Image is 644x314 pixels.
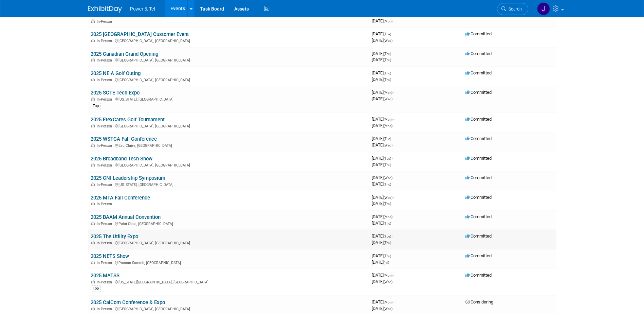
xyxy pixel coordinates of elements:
span: [DATE] [372,240,391,245]
span: (Mon) [384,19,392,23]
span: [DATE] [372,77,391,82]
span: Committed [465,195,492,200]
span: In-Person [97,307,114,311]
div: [GEOGRAPHIC_DATA], [GEOGRAPHIC_DATA] [91,123,366,128]
span: (Thu) [384,52,391,56]
span: - [393,175,394,180]
img: ExhibitDay [88,6,122,13]
span: (Mon) [384,215,392,219]
a: 2025 EtexCares Golf Tournament [91,117,165,123]
span: Committed [465,214,492,219]
span: [DATE] [372,123,392,128]
div: [GEOGRAPHIC_DATA], [GEOGRAPHIC_DATA] [91,306,366,311]
a: 2025 SCTE Tech Expo [91,90,140,96]
span: [DATE] [372,260,389,265]
span: [DATE] [372,117,394,122]
span: [DATE] [372,38,392,43]
span: In-Person [97,97,114,102]
span: (Wed) [384,196,392,199]
span: (Thu) [384,254,391,258]
span: (Mon) [384,118,392,121]
span: - [392,233,393,239]
span: [DATE] [372,273,394,278]
span: (Wed) [384,307,392,311]
span: In-Person [97,78,114,82]
a: 2025 NETS Show [91,253,129,259]
div: Top [91,285,101,292]
span: - [393,299,394,304]
span: [DATE] [372,70,393,75]
a: 2025 CNI Leadership Symposium [91,175,165,181]
span: [DATE] [372,233,393,239]
span: Committed [465,90,492,95]
span: Committed [465,273,492,278]
span: (Wed) [384,97,392,101]
span: - [393,273,394,278]
img: In-Person Event [91,241,95,244]
span: [DATE] [372,57,391,62]
span: In-Person [97,58,114,63]
span: [DATE] [372,221,391,226]
div: [GEOGRAPHIC_DATA], [GEOGRAPHIC_DATA] [91,77,366,82]
span: (Mon) [384,91,392,94]
span: (Fri) [384,261,389,264]
span: - [393,117,394,122]
span: [DATE] [372,279,392,284]
span: - [392,70,393,75]
span: In-Person [97,19,114,24]
span: Power & Tel [130,6,155,12]
span: [DATE] [372,51,393,56]
span: In-Person [97,202,114,206]
div: Top [91,103,101,109]
a: 2025 MATSS [91,273,119,279]
div: Eau Claire, [GEOGRAPHIC_DATA] [91,142,366,148]
span: (Tue) [384,157,391,160]
span: Committed [465,70,492,75]
a: 2025 Broadband Tech Show [91,156,152,162]
span: [DATE] [372,156,393,161]
span: Committed [465,51,492,56]
a: 2025 MTA Fall Conference [91,195,150,201]
span: (Tue) [384,137,391,141]
span: Committed [465,31,492,36]
span: (Mon) [384,124,392,128]
img: In-Person Event [91,124,95,127]
img: JB Fesmire [537,2,550,15]
span: (Thu) [384,71,391,75]
span: In-Person [97,241,114,245]
span: In-Person [97,143,114,148]
span: (Mon) [384,300,392,304]
span: (Thu) [384,222,391,225]
span: (Thu) [384,78,391,82]
span: [DATE] [372,195,394,200]
span: [DATE] [372,96,392,101]
span: Committed [465,136,492,141]
div: [US_STATE][GEOGRAPHIC_DATA], [GEOGRAPHIC_DATA] [91,279,366,284]
span: - [393,90,394,95]
img: In-Person Event [91,163,95,167]
span: (Mon) [384,274,392,277]
span: Committed [465,253,492,258]
img: In-Person Event [91,182,95,186]
span: In-Person [97,182,114,187]
img: In-Person Event [91,97,95,101]
div: [US_STATE], [GEOGRAPHIC_DATA] [91,181,366,187]
span: [DATE] [372,18,392,23]
img: In-Person Event [91,39,95,42]
img: In-Person Event [91,222,95,225]
span: - [392,51,393,56]
span: [DATE] [372,175,394,180]
img: In-Person Event [91,261,95,264]
span: [DATE] [372,299,394,304]
img: In-Person Event [91,19,95,23]
span: (Thu) [384,241,391,245]
span: Considering [465,299,493,304]
span: In-Person [97,163,114,168]
a: 2025 Canadian Grand Opening [91,51,158,57]
span: - [392,156,393,161]
span: (Wed) [384,39,392,42]
span: (Wed) [384,176,392,180]
span: In-Person [97,39,114,43]
span: [DATE] [372,181,391,187]
span: [DATE] [372,253,393,258]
